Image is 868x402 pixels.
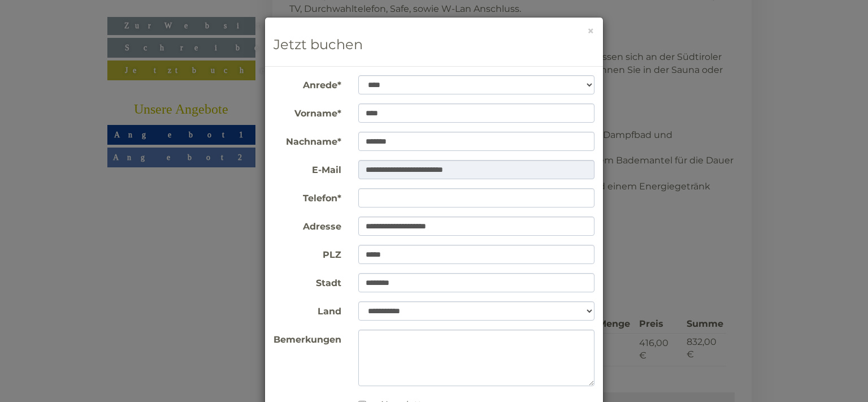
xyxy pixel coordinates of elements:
[274,37,594,52] h3: Jetzt buchen
[201,8,245,28] div: [DATE]
[265,273,350,290] label: Stadt
[17,55,203,63] small: 12:22
[265,301,350,318] label: Land
[17,33,203,42] div: [GEOGRAPHIC_DATA]
[306,298,445,318] button: Senden
[265,188,350,205] label: Telefon*
[265,330,350,347] label: Bemerkungen
[265,75,350,92] label: Anrede*
[265,245,350,262] label: PLZ
[265,103,350,120] label: Vorname*
[8,31,209,65] div: Guten Tag, wie können wir Ihnen helfen?
[587,25,594,37] button: ×
[265,217,350,234] label: Adresse
[265,160,350,177] label: E-Mail
[265,132,350,149] label: Nachname*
